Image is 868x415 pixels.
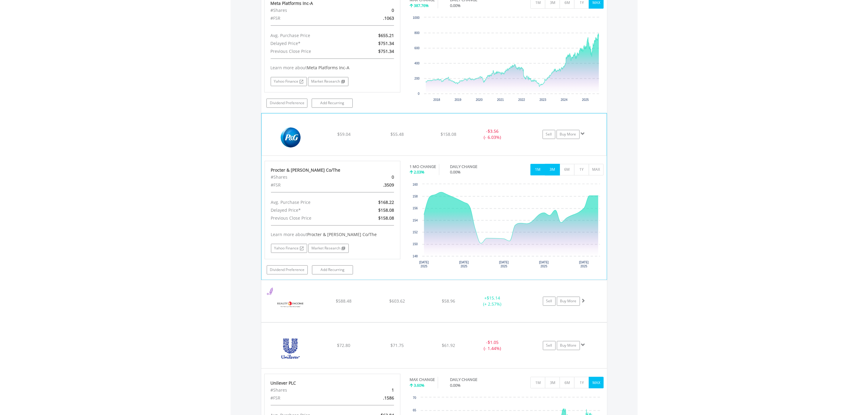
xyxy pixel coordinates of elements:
text: 2023 [540,98,547,101]
div: Avg. Purchase Price [266,198,355,206]
div: Chart. Highcharts interactive chart. [410,14,604,105]
a: Buy More [557,130,580,139]
div: - (- 6.03%) [469,128,515,140]
div: .1586 [354,394,398,402]
button: 3M [545,164,560,175]
text: 0 [418,92,420,95]
span: $168.22 [378,199,394,205]
span: $61.92 [442,342,455,348]
text: 152 [413,231,418,234]
a: Sell [543,341,556,350]
a: Dividend Preference [267,265,308,274]
span: 0.00% [450,382,461,388]
button: 1M [530,164,545,175]
text: [DATE] 2025 [419,261,429,268]
span: $751.34 [378,40,394,46]
a: Market Research [308,244,349,253]
span: 0.00% [450,169,461,175]
button: 6M [560,164,575,175]
div: Previous Close Price [266,47,355,55]
div: Previous Close Price [266,214,355,222]
text: 2025 [582,98,589,101]
span: 2.03% [414,169,424,175]
span: 0.00% [450,3,461,8]
text: 2018 [433,98,440,101]
span: 3.60% [414,382,424,388]
span: $71.75 [390,342,404,348]
div: 0 [355,173,399,181]
div: .3509 [355,181,399,189]
text: 1000 [413,16,420,19]
text: [DATE] 2025 [499,261,509,268]
text: 2024 [561,98,568,101]
div: Chart. Highcharts interactive chart. [410,181,604,272]
span: $15.14 [487,295,500,301]
div: #FSR [266,181,355,189]
text: 2022 [518,98,525,101]
text: 70 [413,396,417,400]
text: 400 [414,62,420,65]
div: Meta Platforms Inc-A [271,0,394,6]
span: $72.80 [337,342,350,348]
span: $158.08 [378,207,394,213]
text: 156 [413,207,418,210]
div: Learn more about [271,232,394,238]
a: Buy More [557,341,580,350]
text: 148 [413,255,418,258]
img: EQU.US.PG.png [265,121,317,154]
text: 200 [414,77,420,80]
text: [DATE] 2025 [459,261,469,268]
svg: Interactive chart [410,14,604,105]
text: 150 [413,242,418,246]
div: 1 MO CHANGE [410,164,436,170]
div: #Shares [266,6,355,14]
a: Yahoo Finance [271,244,307,253]
div: 1 [354,386,398,394]
img: EQU.US.UL.png [264,330,317,367]
span: $603.62 [389,298,405,304]
span: Meta Platforms Inc-A [307,65,350,70]
div: #FSR [266,14,355,22]
div: Avg. Purchase Price [266,32,355,39]
div: - (- 1.44%) [470,339,516,352]
div: #Shares [266,386,355,394]
a: Add Recurring [312,98,353,108]
div: DAILY CHANGE [450,164,499,170]
text: [DATE] 2025 [539,261,549,268]
text: [DATE] 2025 [579,261,589,268]
text: 2019 [455,98,461,101]
div: Delayed Price* [266,39,355,47]
div: Unilever PLC [271,380,394,386]
button: MAX [589,164,604,175]
div: .1063 [354,14,398,22]
text: 2020 [476,98,483,101]
div: 0 [354,6,398,14]
div: Procter & [PERSON_NAME] Co/The [271,167,394,173]
div: + (+ 2.57%) [470,295,516,307]
span: $1.05 [488,339,499,345]
div: DAILY CHANGE [450,377,499,382]
text: 154 [413,219,418,222]
span: $158.08 [378,215,394,221]
a: Yahoo Finance [271,77,307,86]
text: 600 [414,46,420,50]
img: EQU.US.O.png [264,288,317,321]
svg: Interactive chart [410,181,603,272]
span: Procter & [PERSON_NAME] Co/The [307,232,377,237]
div: Learn more about [271,65,394,71]
button: 6M [560,377,575,388]
div: #Shares [266,173,355,181]
button: MAX [589,377,604,388]
div: #FSR [266,394,355,402]
span: $158.08 [441,131,456,137]
button: 1M [530,377,545,388]
a: Buy More [557,297,580,306]
a: Market Research [308,77,348,86]
span: $55.48 [390,131,404,137]
span: $655.21 [378,33,394,38]
a: Sell [543,297,556,306]
span: $751.34 [378,48,394,54]
a: Dividend Preference [266,98,307,108]
text: 800 [414,31,420,35]
button: 1Y [574,164,589,175]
